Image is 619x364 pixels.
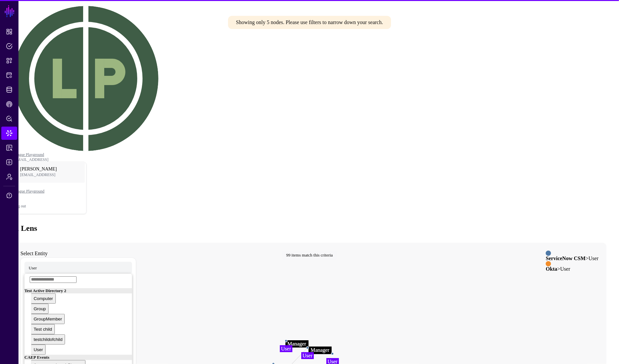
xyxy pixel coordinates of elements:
div: 99 items match this criteria [282,251,337,260]
a: League Playground [13,152,44,157]
span: Reports [6,144,13,151]
a: Protected Systems [1,69,17,82]
span: Policy Lens [6,115,13,122]
a: Policies [1,40,17,53]
button: GroupMember [31,314,65,324]
button: Computer [31,293,56,304]
span: Test child [34,327,52,332]
button: Group [31,304,49,314]
text: User [281,346,291,351]
span: Identity Data Fabric [6,86,13,93]
h2: Data Lens [3,224,616,233]
span: Admin [6,173,13,180]
span: Protected Systems [6,72,13,78]
strong: ServiceNow CSM [546,256,585,261]
span: Computer [34,296,53,301]
button: testchildofchild [31,334,65,345]
a: League Playground [14,181,86,202]
a: Admin [1,170,17,183]
label: Select Entity [20,251,48,256]
text: Manager [287,341,306,347]
a: Reports [1,141,17,154]
button: User [31,345,46,355]
a: Identity Data Fabric [1,83,17,96]
a: Snippets [1,54,17,67]
div: > User [546,266,599,272]
div: Test Active Directory 2 [24,288,132,293]
text: Manager [311,348,330,353]
div: > User [546,256,599,261]
span: [EMAIL_ADDRESS] [20,172,65,177]
span: User [34,347,43,352]
span: Dashboard [6,28,13,35]
a: SGNL [4,4,15,18]
div: CAEP Events [24,355,132,360]
strong: Okta [546,266,557,272]
span: Policies [6,43,13,49]
a: Dashboard [1,25,17,38]
div: [EMAIL_ADDRESS] [13,157,86,162]
span: GroupMember [34,317,62,321]
span: Group [34,306,46,311]
text: User [303,353,313,358]
span: [PERSON_NAME] [20,167,65,172]
a: CAEP Hub [1,98,17,111]
span: Data Lens [6,130,13,136]
img: svg+xml;base64,PHN2ZyB3aWR0aD0iNDQwIiBoZWlnaHQ9IjQ0MCIgdmlld0JveD0iMCAwIDQ0MCA0NDAiIGZpbGw9Im5vbm... [13,6,158,151]
span: League Playground [14,189,66,194]
div: Showing only 5 nodes. Please use filters to narrow down your search. [228,16,391,29]
span: testchildofchild [34,337,62,342]
span: Snippets [6,57,13,64]
button: Test child [31,324,55,334]
a: Policy Lens [1,112,17,125]
a: Logs [1,156,17,169]
span: CAEP Hub [6,101,13,107]
span: Logs [6,159,13,166]
a: Data Lens [1,127,17,140]
div: Log out [14,204,86,209]
span: Support [6,192,13,199]
span: User [29,265,37,270]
